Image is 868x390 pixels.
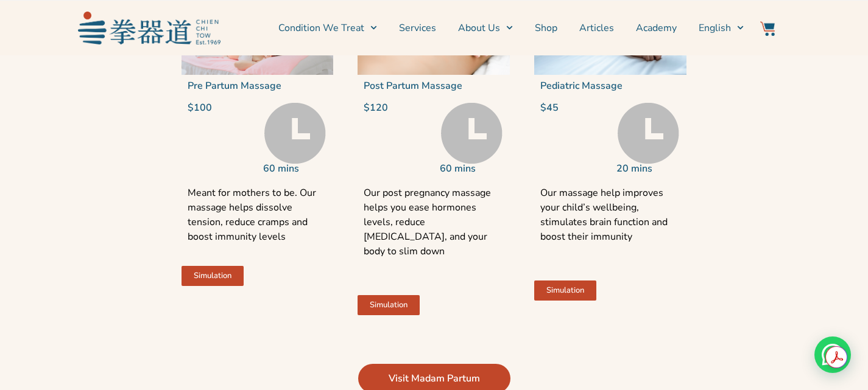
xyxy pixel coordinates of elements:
[540,186,680,259] p: Our massage help improves your child’s wellbeing, stimulates brain function and boost their immunity
[760,21,775,36] img: Website Icon-03
[227,13,744,43] nav: Menu
[540,79,623,92] a: Pediatric Massage
[364,79,462,92] a: Post Partum Massage
[188,186,328,244] p: Meant for mothers to be. Our massage helps dissolve tension, reduce cramps and boost immunity levels
[264,103,326,164] img: Time Grey
[440,164,504,173] p: 60 mins
[546,287,584,294] span: Simulation
[616,164,680,173] p: 20 mins
[278,13,377,43] a: Condition We Treat
[389,371,480,386] span: Visit Madam Partum
[699,13,744,43] a: English
[534,280,596,301] a: Simulation
[699,21,731,35] span: English
[540,103,604,113] p: $45
[188,79,281,92] a: Pre Partum Massage
[263,164,327,173] p: 60 mins
[579,13,614,43] a: Articles
[458,13,513,43] a: About Us
[636,13,677,43] a: Academy
[364,186,504,273] p: Our post pregnancy massage helps you ease hormones levels, reduce [MEDICAL_DATA], and your body t...
[535,13,557,43] a: Shop
[399,13,436,43] a: Services
[182,266,244,286] a: Simulation
[194,272,231,280] span: Simulation
[188,103,252,113] p: $100
[364,103,428,113] p: $120
[441,103,503,164] img: Time Grey
[618,103,679,164] img: Time Grey
[358,295,420,315] a: Simulation
[370,301,408,309] span: Simulation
